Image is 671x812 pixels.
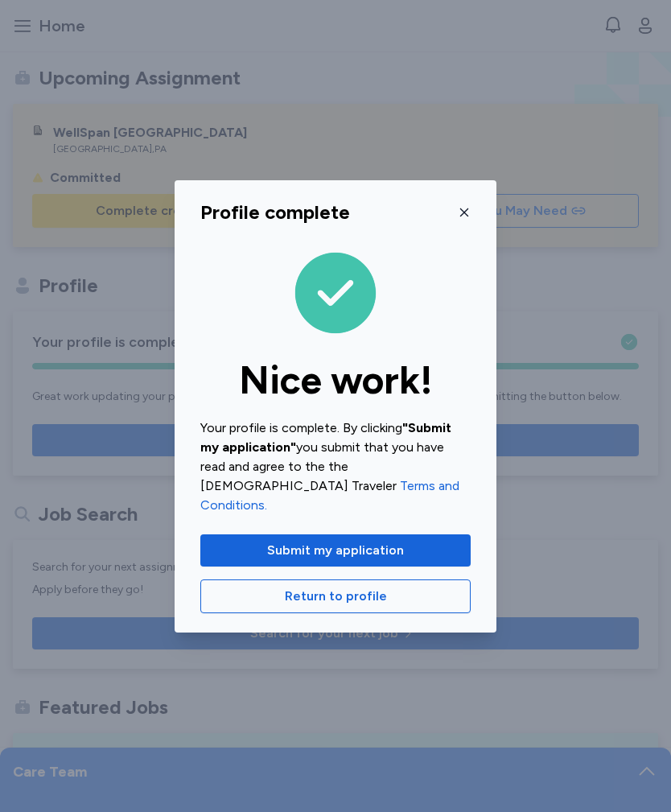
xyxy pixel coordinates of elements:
button: Return to profile [200,579,471,613]
span: Return to profile [285,587,387,606]
div: Nice work! [200,361,471,399]
span: Submit my application [267,541,404,560]
button: Submit my application [200,534,471,567]
div: Your profile is complete. By clicking you submit that you have read and agree to the the [DEMOGRA... [200,418,471,515]
div: Profile complete [200,200,350,225]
